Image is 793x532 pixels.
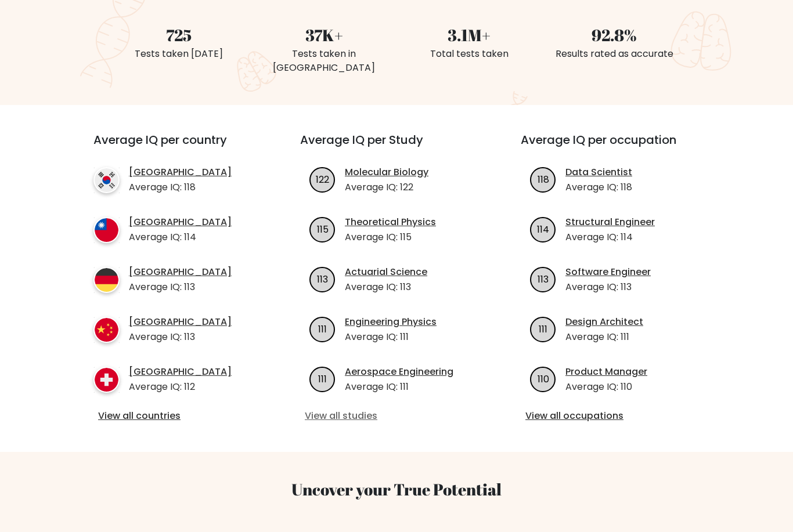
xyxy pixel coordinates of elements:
[345,280,427,294] p: Average IQ: 113
[129,230,232,244] p: Average IQ: 114
[565,380,647,394] p: Average IQ: 110
[345,315,437,329] a: Engineering Physics
[525,409,709,423] a: View all occupations
[316,172,329,186] text: 122
[93,217,120,243] img: country
[129,215,232,229] a: [GEOGRAPHIC_DATA]
[345,215,436,229] a: Theoretical Physics
[317,272,328,285] text: 113
[565,365,647,379] a: Product Manager
[93,317,120,343] img: country
[305,409,488,423] a: View all studies
[98,409,254,423] a: View all countries
[258,23,390,47] div: 37K+
[538,172,549,186] text: 118
[129,380,232,394] p: Average IQ: 112
[129,180,232,194] p: Average IQ: 118
[345,330,437,344] p: Average IQ: 111
[93,133,258,161] h3: Average IQ per country
[549,47,680,61] div: Results rated as accurate
[317,222,329,236] text: 115
[565,265,651,279] a: Software Engineer
[258,47,390,75] div: Tests taken in [GEOGRAPHIC_DATA]
[300,133,493,161] h3: Average IQ per Study
[549,23,680,47] div: 92.8%
[345,180,428,194] p: Average IQ: 122
[318,372,327,385] text: 111
[565,280,651,294] p: Average IQ: 113
[73,480,720,500] h3: Uncover your True Potential
[129,315,232,329] a: [GEOGRAPHIC_DATA]
[93,367,120,393] img: country
[129,280,232,294] p: Average IQ: 113
[403,23,535,47] div: 3.1M+
[345,380,453,394] p: Average IQ: 111
[129,265,232,279] a: [GEOGRAPHIC_DATA]
[521,133,713,161] h3: Average IQ per occupation
[403,47,535,61] div: Total tests taken
[345,265,427,279] a: Actuarial Science
[565,165,632,179] a: Data Scientist
[565,330,643,344] p: Average IQ: 111
[538,372,549,385] text: 110
[565,315,643,329] a: Design Architect
[318,322,327,335] text: 111
[345,365,453,379] a: Aerospace Engineering
[565,215,655,229] a: Structural Engineer
[565,180,632,194] p: Average IQ: 118
[345,165,428,179] a: Molecular Biology
[537,222,549,236] text: 114
[538,272,549,285] text: 113
[113,47,244,61] div: Tests taken [DATE]
[345,230,436,244] p: Average IQ: 115
[93,267,120,293] img: country
[93,167,120,193] img: country
[539,322,547,335] text: 111
[129,365,232,379] a: [GEOGRAPHIC_DATA]
[129,330,232,344] p: Average IQ: 113
[565,230,655,244] p: Average IQ: 114
[129,165,232,179] a: [GEOGRAPHIC_DATA]
[113,23,244,47] div: 725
